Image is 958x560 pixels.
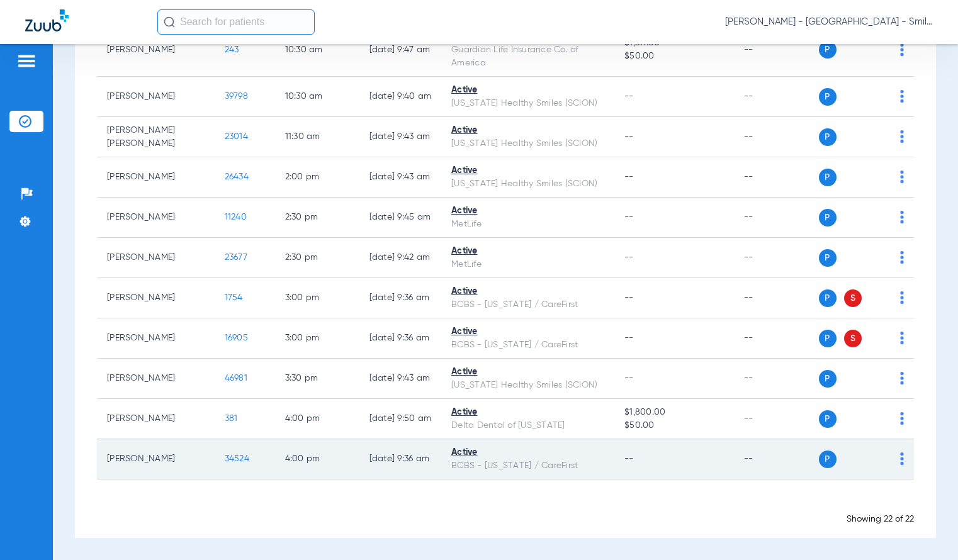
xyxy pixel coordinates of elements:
input: Search for patients [157,9,315,35]
td: [PERSON_NAME] [PERSON_NAME] [97,117,215,157]
td: -- [734,359,819,399]
div: Active [451,164,604,177]
td: [PERSON_NAME] [97,399,215,439]
img: group-dot-blue.svg [900,412,904,425]
div: Guardian Life Insurance Co. of America [451,43,604,70]
td: -- [734,399,819,439]
td: [PERSON_NAME] [97,278,215,318]
img: hamburger-icon [16,53,37,69]
td: [DATE] 9:43 AM [359,117,442,157]
span: P [819,249,837,267]
div: [US_STATE] Healthy Smiles (SCION) [451,379,604,392]
span: P [819,88,837,106]
div: Active [451,406,604,419]
div: BCBS - [US_STATE] / CareFirst [451,298,604,311]
td: -- [734,157,819,198]
div: MetLife [451,258,604,271]
div: Active [451,325,604,339]
span: 1754 [225,293,243,302]
div: Active [451,285,604,298]
span: $1,800.00 [624,406,723,419]
span: P [819,169,837,186]
span: 243 [225,45,239,54]
td: [DATE] 9:45 AM [359,198,442,238]
span: 16905 [225,333,248,342]
span: -- [624,172,634,181]
span: $50.00 [624,419,723,432]
img: Zuub Logo [25,9,69,31]
span: P [819,330,837,347]
td: -- [734,77,819,117]
td: 2:30 PM [275,238,359,278]
td: 4:00 PM [275,399,359,439]
td: [PERSON_NAME] [97,198,215,238]
span: P [819,451,837,468]
td: 3:30 PM [275,359,359,399]
img: group-dot-blue.svg [900,43,904,56]
span: -- [624,92,634,101]
img: group-dot-blue.svg [900,372,904,384]
span: 39798 [225,92,248,101]
td: 4:00 PM [275,439,359,479]
div: Active [451,245,604,258]
td: 11:30 AM [275,117,359,157]
img: group-dot-blue.svg [900,90,904,103]
td: -- [734,278,819,318]
td: -- [734,23,819,77]
span: [PERSON_NAME] - [GEOGRAPHIC_DATA] - SmileLand PD [725,16,933,28]
span: -- [624,253,634,262]
td: -- [734,318,819,359]
span: P [819,289,837,307]
td: [DATE] 9:47 AM [359,23,442,77]
img: group-dot-blue.svg [900,452,904,465]
div: MetLife [451,218,604,231]
span: -- [624,333,634,342]
div: [US_STATE] Healthy Smiles (SCION) [451,97,604,110]
td: [PERSON_NAME] [97,23,215,77]
span: 381 [225,414,238,423]
td: [DATE] 9:50 AM [359,399,442,439]
td: 3:00 PM [275,278,359,318]
td: [DATE] 9:36 AM [359,318,442,359]
td: 10:30 AM [275,77,359,117]
td: [PERSON_NAME] [97,439,215,479]
span: S [844,330,862,347]
td: [DATE] 9:36 AM [359,278,442,318]
td: [DATE] 9:36 AM [359,439,442,479]
span: 34524 [225,454,249,463]
img: group-dot-blue.svg [900,130,904,143]
td: 2:30 PM [275,198,359,238]
span: -- [624,374,634,383]
td: -- [734,198,819,238]
img: Search Icon [164,16,175,28]
td: [PERSON_NAME] [97,238,215,278]
span: S [844,289,862,307]
td: [DATE] 9:42 AM [359,238,442,278]
div: Active [451,446,604,459]
span: -- [624,454,634,463]
td: [PERSON_NAME] [97,318,215,359]
span: 26434 [225,172,249,181]
td: [PERSON_NAME] [97,359,215,399]
td: -- [734,238,819,278]
iframe: Chat Widget [895,500,958,560]
td: [DATE] 9:40 AM [359,77,442,117]
td: [PERSON_NAME] [97,157,215,198]
span: -- [624,132,634,141]
span: 23014 [225,132,248,141]
span: $50.00 [624,50,723,63]
div: BCBS - [US_STATE] / CareFirst [451,459,604,473]
div: Active [451,366,604,379]
span: Showing 22 of 22 [847,515,914,524]
img: group-dot-blue.svg [900,332,904,344]
span: -- [624,293,634,302]
div: [US_STATE] Healthy Smiles (SCION) [451,177,604,191]
div: Active [451,204,604,218]
span: 46981 [225,374,247,383]
td: [PERSON_NAME] [97,77,215,117]
span: 11240 [225,213,247,221]
div: BCBS - [US_STATE] / CareFirst [451,339,604,352]
img: group-dot-blue.svg [900,171,904,183]
div: Active [451,124,604,137]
